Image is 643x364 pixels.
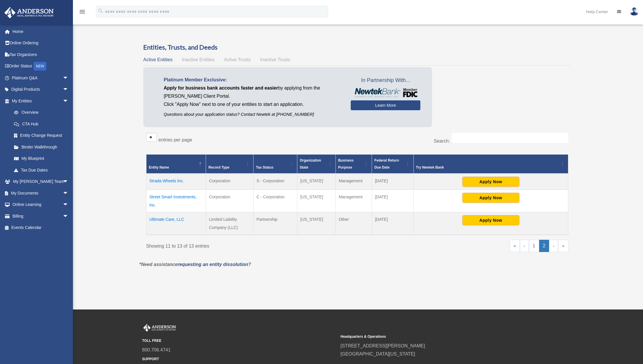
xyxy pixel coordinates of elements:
span: Record Type [208,165,229,169]
th: Record Type: Activate to sort [206,155,254,174]
td: [US_STATE] [297,190,336,212]
td: Street Smart Investments, Inc. [146,190,206,212]
p: Platinum Member Exclusive: [164,76,342,84]
small: TOLL FREE [142,338,336,344]
td: Other [336,212,372,235]
span: Tax Status [256,165,273,169]
th: Organization State: Activate to sort [297,155,336,174]
td: C - Corporation [254,190,297,212]
td: [DATE] [372,174,413,190]
th: Entity Name: Activate to invert sorting [146,155,206,174]
span: Active Entities [143,57,172,62]
a: Last [558,240,568,252]
td: Limited Liability Company (LLC) [206,212,254,235]
span: arrow_drop_down [63,72,74,84]
td: [DATE] [372,212,413,235]
a: First [510,240,520,252]
th: Business Purpose: Activate to sort [336,155,372,174]
span: Organization State [300,158,321,169]
a: Tax Organizers [4,49,77,60]
i: menu [79,8,86,15]
td: [DATE] [372,190,413,212]
td: Management [336,174,372,190]
span: Inactive Trusts [260,57,290,62]
a: CTA Hub [8,118,74,130]
a: menu [79,10,86,15]
span: arrow_drop_down [63,84,74,96]
th: Federal Return Due Date: Activate to sort [372,155,413,174]
a: Digital Productsarrow_drop_down [4,84,77,95]
a: Events Calendar [4,222,77,234]
span: Federal Return Due Date [374,158,399,169]
a: 2 [539,240,549,252]
a: Platinum Q&Aarrow_drop_down [4,72,77,84]
a: My Documentsarrow_drop_down [4,187,77,199]
a: Learn More [351,100,420,110]
a: 1 [529,240,539,252]
button: Apply Now [462,193,519,203]
a: Order StatusNEW [4,60,77,72]
td: Strada Wheels Inc. [146,174,206,190]
td: Partnership [254,212,297,235]
em: *Need assistance ? [139,262,251,267]
img: NewtekBankLogoSM.png [354,88,417,97]
div: Showing 11 to 13 of 13 entries [146,240,353,250]
img: User Pic [630,7,639,16]
a: 800.706.4741 [142,347,171,352]
a: Entity Change Request [8,130,74,141]
span: Inactive Entities [182,57,215,62]
a: [GEOGRAPHIC_DATA][US_STATE] [340,351,415,356]
a: Overview [8,107,71,118]
p: by applying from the [PERSON_NAME] Client Portal. [164,84,342,100]
span: arrow_drop_down [63,210,74,222]
i: search [97,8,104,14]
span: Apply for business bank accounts faster and easier [164,85,278,90]
td: Ultimate Care, LLC [146,212,206,235]
img: Anderson Advisors Platinum Portal [142,324,177,332]
td: Management [336,190,372,212]
a: Tax Due Dates [8,164,74,176]
span: arrow_drop_down [63,176,74,188]
td: Corporation [206,190,254,212]
button: Apply Now [462,215,519,225]
td: S - Corporation [254,174,297,190]
th: Tax Status: Activate to sort [254,155,297,174]
span: In Partnership With... [351,76,420,85]
a: My Blueprint [8,153,74,164]
span: Active Trusts [224,57,251,62]
a: My [PERSON_NAME] Teamarrow_drop_down [4,176,77,188]
small: Headquarters & Operations [340,334,535,340]
label: entries per page [158,137,192,142]
span: Business Purpose [338,158,354,169]
h3: Entities, Trusts, and Deeds [143,43,571,52]
a: [STREET_ADDRESS][PERSON_NAME] [340,343,425,348]
th: Try Newtek Bank : Activate to sort [413,155,568,174]
td: [US_STATE] [297,174,336,190]
span: arrow_drop_down [63,199,74,211]
td: Corporation [206,174,254,190]
a: Previous [520,240,529,252]
a: Next [549,240,558,252]
div: Try Newtek Bank [416,164,559,171]
span: arrow_drop_down [63,187,74,199]
a: Binder Walkthrough [8,141,74,153]
p: Questions about your application status? Contact Newtek at [PHONE_NUMBER] [164,111,342,118]
a: Online Learningarrow_drop_down [4,199,77,211]
label: Search: [434,139,450,143]
button: Apply Now [462,177,519,187]
a: requesting an entity dissolution [178,262,248,267]
span: Entity Name [149,165,169,169]
p: Click "Apply Now" next to one of your entities to start an application. [164,100,342,108]
a: Online Ordering [4,37,77,49]
small: SUPPORT [142,356,336,362]
td: [US_STATE] [297,212,336,235]
span: arrow_drop_down [63,95,74,107]
a: Billingarrow_drop_down [4,210,77,222]
a: My Entitiesarrow_drop_down [4,95,74,107]
a: Home [4,26,77,37]
div: NEW [34,62,46,71]
img: Anderson Advisors Platinum Portal [3,7,55,18]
